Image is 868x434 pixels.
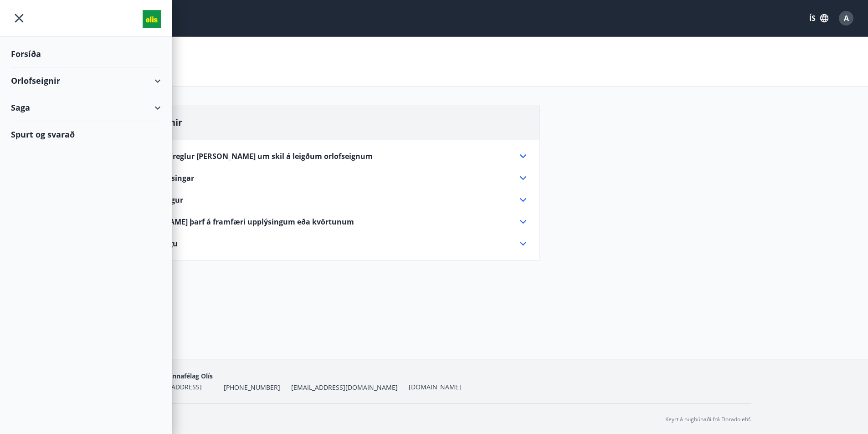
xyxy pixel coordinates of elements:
[224,383,280,392] span: [PHONE_NUMBER]
[835,7,857,29] button: A
[665,415,751,424] p: Keyrt á hugbúnaði frá Dorado ehf.
[128,216,529,227] div: [PERSON_NAME] þarf á framfæri upplýsingum eða kvörtunum
[409,383,461,391] a: [DOMAIN_NAME]
[11,41,161,67] div: Forsíða
[11,94,161,121] div: Saga
[291,383,398,392] span: [EMAIL_ADDRESS][DOMAIN_NAME]
[128,194,529,205] div: Undirbúningur
[11,10,27,26] button: menu
[128,238,529,249] div: Framsal leigu
[844,13,849,23] span: A
[143,10,161,28] img: union_logo
[144,383,202,391] span: [STREET_ADDRESS]
[804,10,833,26] button: ÍS
[128,151,529,162] div: Eftirfarandi reglur [PERSON_NAME] um skil á leigðum orlofseignum
[128,217,354,227] span: [PERSON_NAME] þarf á framfæri upplýsingum eða kvörtunum
[128,173,529,184] div: Aðrar upplýsingar
[11,121,161,148] div: Spurt og svarað
[11,67,161,94] div: Orlofseignir
[144,372,213,380] span: Starfsmannafélag Olís
[128,151,373,161] span: Eftirfarandi reglur [PERSON_NAME] um skil á leigðum orlofseignum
